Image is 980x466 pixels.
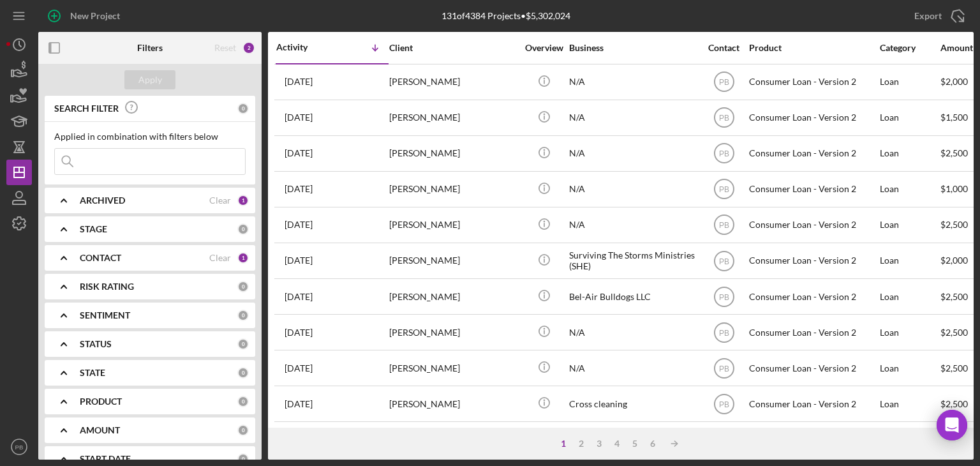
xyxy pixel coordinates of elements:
[237,281,249,292] div: 0
[237,396,249,407] div: 0
[902,3,974,29] button: Export
[749,172,877,206] div: Consumer Loan - Version 2
[242,41,255,54] div: 2
[569,423,697,456] div: N/A
[80,454,131,464] b: START DATE
[124,70,175,89] button: Apply
[718,149,729,158] text: PB
[285,255,313,266] time: 2025-07-14 23:01
[389,43,517,53] div: Client
[569,172,697,206] div: N/A
[749,244,877,278] div: Consumer Loan - Version 2
[749,387,877,421] div: Consumer Loan - Version 2
[700,43,748,53] div: Contact
[749,208,877,242] div: Consumer Loan - Version 2
[749,351,877,385] div: Consumer Loan - Version 2
[718,364,729,373] text: PB
[718,114,729,123] text: PB
[209,195,231,206] div: Clear
[389,351,517,385] div: [PERSON_NAME]
[569,244,697,278] div: Surviving The Storms Ministries (SHE)
[442,11,570,21] div: 131 of 4384 Projects • $5,302,024
[389,280,517,313] div: [PERSON_NAME]
[214,43,236,53] div: Reset
[880,387,939,421] div: Loan
[718,221,729,230] text: PB
[237,338,249,350] div: 0
[285,220,313,230] time: 2025-07-30 17:36
[285,327,313,338] time: 2025-07-03 03:28
[569,351,697,385] div: N/A
[608,439,626,449] div: 4
[880,423,939,456] div: Loan
[749,423,877,456] div: Consumer Loan - Version 2
[80,224,107,234] b: STAGE
[569,315,697,349] div: N/A
[285,292,313,302] time: 2025-07-11 19:00
[590,439,608,449] div: 3
[880,172,939,206] div: Loan
[569,387,697,421] div: Cross cleaning
[569,101,697,135] div: N/A
[80,339,112,349] b: STATUS
[749,43,877,53] div: Product
[70,3,120,29] div: New Project
[520,43,568,53] div: Overview
[54,132,246,142] div: Applied in combination with filters below
[880,244,939,278] div: Loan
[237,223,249,235] div: 0
[237,103,249,114] div: 0
[6,434,32,460] button: PB
[644,439,662,449] div: 6
[285,399,313,409] time: 2025-06-03 17:44
[285,148,313,158] time: 2025-08-05 05:34
[880,43,939,53] div: Category
[285,184,313,194] time: 2025-08-01 19:47
[389,387,517,421] div: [PERSON_NAME]
[389,208,517,242] div: [PERSON_NAME]
[54,103,119,114] b: SEARCH FILTER
[80,253,121,263] b: CONTACT
[718,328,729,337] text: PB
[237,425,249,436] div: 0
[880,351,939,385] div: Loan
[880,65,939,99] div: Loan
[569,65,697,99] div: N/A
[237,252,249,264] div: 1
[569,137,697,170] div: N/A
[237,195,249,206] div: 1
[237,310,249,321] div: 0
[914,3,942,29] div: Export
[749,280,877,313] div: Consumer Loan - Version 2
[749,65,877,99] div: Consumer Loan - Version 2
[285,363,313,373] time: 2025-06-25 22:28
[237,367,249,379] div: 0
[80,368,105,378] b: STATE
[389,65,517,99] div: [PERSON_NAME]
[138,70,162,89] div: Apply
[880,101,939,135] div: Loan
[880,280,939,313] div: Loan
[389,244,517,278] div: [PERSON_NAME]
[569,43,697,53] div: Business
[80,195,125,206] b: ARCHIVED
[15,444,24,451] text: PB
[572,439,590,449] div: 2
[389,315,517,349] div: [PERSON_NAME]
[389,101,517,135] div: [PERSON_NAME]
[285,112,313,123] time: 2025-08-07 03:45
[80,282,134,292] b: RISK RATING
[80,310,130,320] b: SENTIMENT
[80,396,122,407] b: PRODUCT
[285,77,313,87] time: 2025-08-08 02:23
[554,439,572,449] div: 1
[718,292,729,301] text: PB
[389,172,517,206] div: [PERSON_NAME]
[626,439,644,449] div: 5
[880,137,939,170] div: Loan
[718,257,729,266] text: PB
[749,101,877,135] div: Consumer Loan - Version 2
[880,208,939,242] div: Loan
[237,453,249,465] div: 0
[749,315,877,349] div: Consumer Loan - Version 2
